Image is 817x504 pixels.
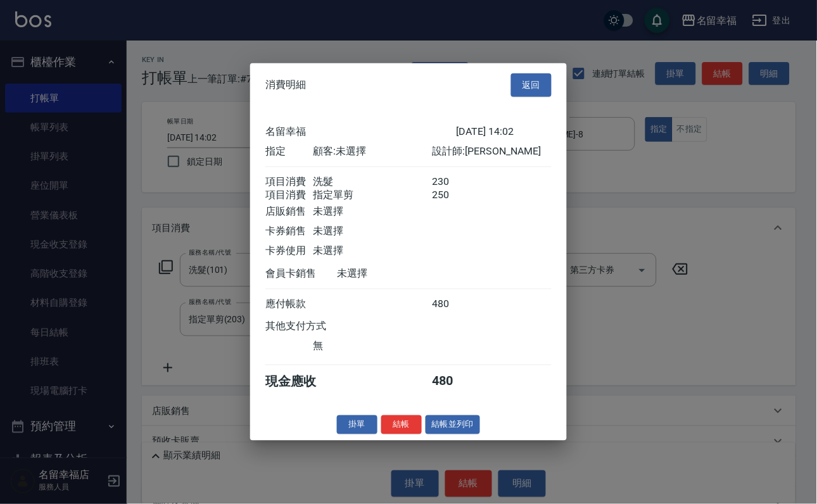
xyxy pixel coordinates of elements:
div: 480 [433,297,480,310]
div: 項目消費 [265,175,313,188]
div: 會員卡銷售 [265,267,337,280]
div: 未選擇 [313,244,432,257]
div: 230 [433,175,480,188]
div: 顧客: 未選擇 [313,144,432,158]
div: 現金應收 [265,373,337,390]
div: 指定 [265,144,313,158]
div: 250 [433,188,480,201]
div: 應付帳款 [265,297,313,310]
div: 設計師: [PERSON_NAME] [433,144,552,158]
button: 返回 [511,73,552,97]
button: 掛單 [337,415,377,434]
div: 未選擇 [313,224,432,237]
div: 卡券銷售 [265,224,313,237]
button: 結帳 [381,415,422,434]
div: 未選擇 [337,267,456,280]
div: 卡券使用 [265,244,313,257]
div: 名留幸福 [265,125,456,138]
div: 指定單剪 [313,188,432,201]
div: 店販銷售 [265,205,313,218]
div: 480 [433,373,480,390]
div: 洗髮 [313,175,432,188]
div: 項目消費 [265,188,313,201]
span: 消費明細 [265,79,306,91]
button: 結帳並列印 [426,415,481,434]
div: 未選擇 [313,205,432,218]
div: [DATE] 14:02 [456,125,552,138]
div: 無 [313,339,432,353]
div: 其他支付方式 [265,320,361,333]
